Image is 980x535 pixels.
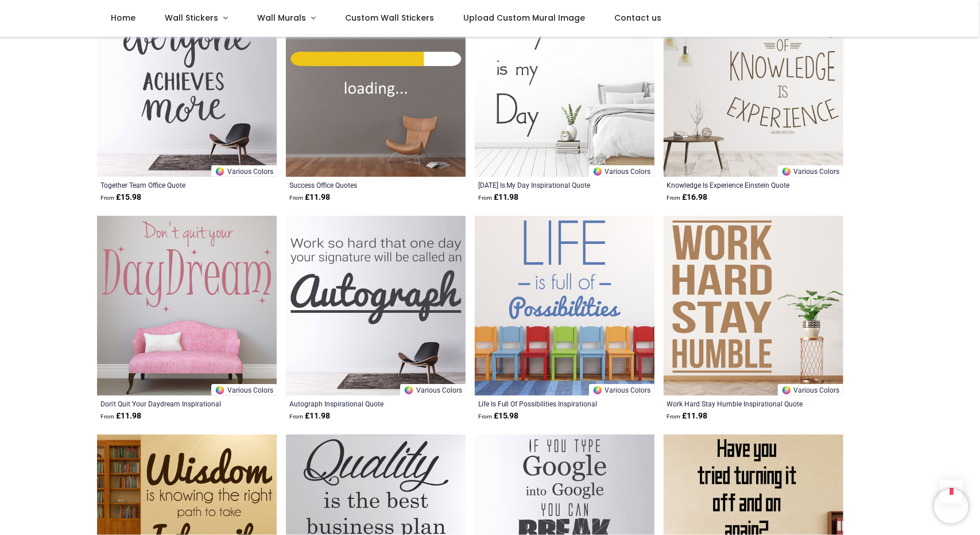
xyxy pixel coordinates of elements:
[211,384,277,396] a: Various Colors
[778,384,843,396] a: Various Colors
[778,165,843,177] a: Various Colors
[478,180,617,189] a: [DATE] Is My Day Inspirational Quote
[211,165,277,177] a: Various Colors
[667,413,681,420] span: From
[100,192,141,203] strong: £ 15.98
[781,385,792,396] img: Color Wheel
[100,410,141,422] strong: £ 11.98
[664,216,843,396] img: Work Hard Stay Humble Inspirational Quote Wall Sticker
[667,399,805,408] a: Work Hard Stay Humble Inspirational Quote
[286,216,466,396] img: Autograph Inspirational Quote Wall Sticker
[475,216,654,396] img: Life Is Full Of Possibilities Inspirational Wall Sticker
[100,180,239,189] a: Together Team Office Quote
[289,413,303,420] span: From
[667,192,708,203] strong: £ 16.98
[667,195,681,201] span: From
[478,399,617,408] a: Life Is Full Of Possibilities Inspirational
[165,12,218,24] span: Wall Stickers
[463,12,585,24] span: Upload Custom Mural Image
[289,180,428,189] a: Success Office Quotes
[100,399,239,408] a: Don't Quit Your Daydream Inspirational Quotes
[478,410,519,422] strong: £ 15.98
[478,413,492,420] span: From
[592,385,603,396] img: Color Wheel
[667,180,805,189] a: Knowledge Is Experience Einstein Quote
[404,385,414,396] img: Color Wheel
[289,410,330,422] strong: £ 11.98
[478,195,492,201] span: From
[667,410,708,422] strong: £ 11.98
[400,384,466,396] a: Various Colors
[289,192,330,203] strong: £ 11.98
[289,195,303,201] span: From
[289,399,428,408] a: Autograph Inspirational Quote
[215,385,225,396] img: Color Wheel
[345,12,434,24] span: Custom Wall Stickers
[478,192,519,203] strong: £ 11.98
[934,489,969,524] iframe: Brevo live chat
[97,216,277,396] img: Don't Quit Your Daydream Inspirational Quotes Wall Sticker
[589,165,654,177] a: Various Colors
[614,12,661,24] span: Contact us
[592,166,603,177] img: Color Wheel
[257,12,306,24] span: Wall Murals
[215,166,225,177] img: Color Wheel
[111,12,135,24] span: Home
[589,384,654,396] a: Various Colors
[100,413,114,420] span: From
[781,166,792,177] img: Color Wheel
[100,195,114,201] span: From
